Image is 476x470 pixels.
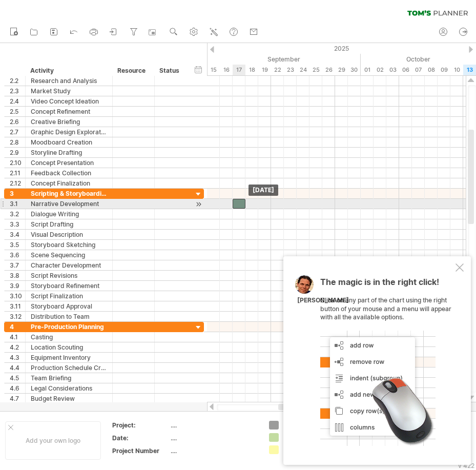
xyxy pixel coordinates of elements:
div: Scene Sequencing [31,250,107,260]
div: Tuesday, 7 October 2025 [412,65,425,75]
div: Research and Analysis [31,76,107,86]
div: Activity [30,66,107,76]
div: 3.2 [10,209,25,219]
div: 2.6 [10,117,25,127]
div: scroll to activity [194,199,203,210]
div: 2.10 [10,158,25,168]
div: 3.3 [10,219,25,229]
div: Feedback Collection [31,168,107,178]
div: 3.9 [10,281,25,291]
div: Tuesday, 30 September 2025 [348,65,361,75]
div: Distribution to Team [31,312,107,321]
div: Tuesday, 23 September 2025 [284,65,297,75]
div: Video Concept Ideation [31,96,107,106]
div: Thursday, 25 September 2025 [309,65,322,75]
div: September 2025 [79,54,361,65]
div: .... [171,434,257,442]
div: Wednesday, 17 September 2025 [233,65,245,75]
div: Concept Finalization [31,178,107,188]
div: Monday, 15 September 2025 [207,65,220,75]
div: .... [171,421,257,430]
div: 4.2 [10,342,25,352]
div: Monday, 29 September 2025 [335,65,348,75]
div: 3.10 [10,291,25,301]
div: [DATE] [249,185,278,196]
div: 3.6 [10,250,25,260]
div: 4.5 [10,373,25,383]
div: [PERSON_NAME] [297,296,349,305]
div: Resource [117,66,149,76]
div: Thursday, 2 October 2025 [374,65,386,75]
div: Friday, 3 October 2025 [386,65,399,75]
div: 3.12 [10,312,25,321]
div: Project Number [112,446,169,455]
div: Click on any part of the chart using the right button of your mouse and a menu will appear with a... [320,278,453,446]
div: 3 [10,189,25,198]
div: 2.2 [10,76,25,86]
div: Friday, 19 September 2025 [258,65,271,75]
div: Concept Refinement [31,107,107,116]
div: 2.5 [10,107,25,116]
div: Team Briefing [31,373,107,383]
div: Tuesday, 16 September 2025 [220,65,233,75]
div: 3.4 [10,230,25,239]
div: 4.7 [10,394,25,403]
div: Thursday, 9 October 2025 [438,65,450,75]
div: Narrative Development [31,199,107,209]
div: 3.5 [10,240,25,250]
div: Wednesday, 24 September 2025 [297,65,309,75]
div: Market Study [31,86,107,96]
div: Status [159,66,182,76]
div: Dialogue Writing [31,209,107,219]
div: Script Revisions [31,271,107,280]
div: 3.11 [10,301,25,311]
div: 2.8 [10,137,25,147]
div: 4.4 [10,363,25,373]
div: Add your own logo [5,421,101,460]
div: 4.3 [10,353,25,362]
div: Casting [31,332,107,342]
div: Graphic Design Exploration [31,127,107,137]
div: Friday, 26 September 2025 [322,65,335,75]
div: Pre-Production Planning [31,322,107,332]
div: Concept Presentation [31,158,107,168]
div: 2.3 [10,86,25,96]
div: 2.7 [10,127,25,137]
div: 2.9 [10,148,25,157]
div: v 422 [458,462,474,469]
div: 3.7 [10,260,25,270]
div: Character Development [31,260,107,270]
div: Location Scouting [31,342,107,352]
div: Script Drafting [31,219,107,229]
div: Script Finalization [31,291,107,301]
div: Visual Description [31,230,107,239]
div: Legal Considerations [31,383,107,393]
div: Storyline Drafting [31,148,107,157]
div: Moodboard Creation [31,137,107,147]
div: Project: [112,421,169,430]
div: Date: [112,434,169,442]
div: 2.11 [10,168,25,178]
div: 3.8 [10,271,25,280]
div: Creative Briefing [31,117,107,127]
div: 3.1 [10,199,25,209]
div: Friday, 10 October 2025 [450,65,463,75]
div: Monday, 22 September 2025 [271,65,284,75]
div: Storyboard Refinement [31,281,107,291]
span: The magic is in the right click! [320,277,439,292]
div: Wednesday, 1 October 2025 [361,65,374,75]
div: Monday, 6 October 2025 [399,65,412,75]
div: Monday, 13 October 2025 [463,65,476,75]
div: Equipment Inventory [31,353,107,362]
div: 4.1 [10,332,25,342]
div: Storyboard Sketching [31,240,107,250]
div: 2.4 [10,96,25,106]
div: .... [171,446,257,455]
div: 4 [10,322,25,332]
div: Wednesday, 8 October 2025 [425,65,438,75]
div: Scripting & Storyboarding [31,189,107,198]
div: Budget Review [31,394,107,403]
div: 4.6 [10,383,25,393]
div: Storyboard Approval [31,301,107,311]
div: Thursday, 18 September 2025 [245,65,258,75]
